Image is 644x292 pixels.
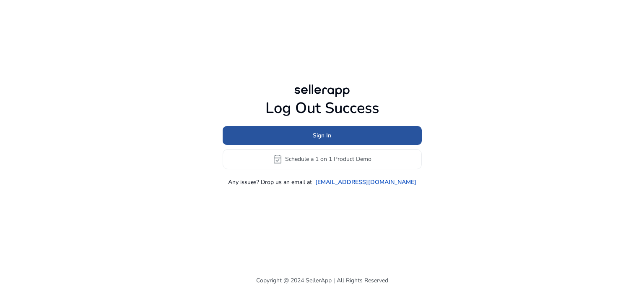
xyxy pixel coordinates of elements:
[223,126,422,145] button: Sign In
[223,99,422,117] h1: Log Out Success
[273,154,283,164] span: event_available
[315,178,416,187] a: [EMAIL_ADDRESS][DOMAIN_NAME]
[313,131,331,140] span: Sign In
[228,178,312,187] p: Any issues? Drop us an email at
[223,149,422,169] button: event_availableSchedule a 1 on 1 Product Demo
